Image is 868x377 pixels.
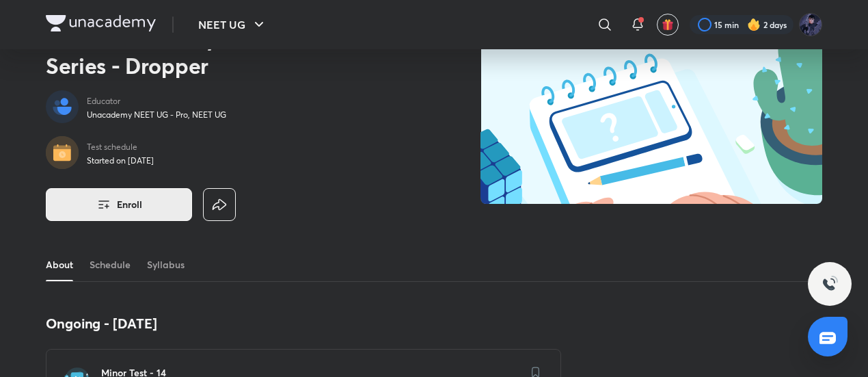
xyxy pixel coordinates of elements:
p: Educator [87,96,226,107]
a: Company Logo [46,15,156,35]
img: ttu [822,276,838,292]
img: Mayank Singh [799,13,822,36]
p: Started on [DATE] [87,155,154,166]
img: streak [747,18,761,31]
button: NEET UG [190,11,275,38]
a: Schedule [90,248,131,281]
button: Enroll [46,188,192,221]
h4: Ongoing - [DATE] [46,315,561,333]
p: Test schedule [87,142,154,153]
span: Enroll [117,198,142,211]
img: Company Logo [46,15,156,31]
a: Syllabus [147,248,185,281]
h2: NEET UG Weekly Practice Test Series - Dropper [46,25,396,79]
p: Unacademy NEET UG - Pro, NEET UG [87,109,226,120]
a: About [46,248,73,281]
img: avatar [662,18,674,31]
button: avatar [657,14,679,36]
